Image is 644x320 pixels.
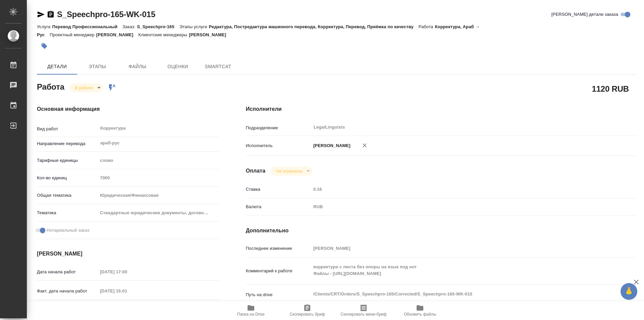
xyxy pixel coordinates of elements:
p: Дата начала работ [37,269,98,275]
p: Кол-во единиц [37,175,98,181]
span: Нотариальный заказ [47,227,89,234]
span: [PERSON_NAME] детали заказа [551,11,618,18]
input: Пустое поле [98,286,156,296]
span: Этапы [81,62,113,71]
p: Направление перевода [37,140,98,147]
input: Пустое поле [311,184,604,194]
h2: Работа [37,80,64,92]
input: Пустое поле [98,173,219,183]
p: Вид работ [37,126,98,132]
p: Проектный менеджер [50,32,96,37]
button: Обновить файлы [392,301,448,320]
p: Тематика [37,210,98,216]
h4: Исполнители [246,105,637,113]
button: Удалить исполнителя [357,138,372,153]
div: RUB [311,201,604,213]
button: Скопировать бриф [279,301,335,320]
h4: Дополнительно [246,227,637,235]
button: Не оплачена [274,168,304,174]
input: Пустое поле [311,243,604,253]
div: В работе [271,167,312,176]
div: В работе [69,83,103,92]
textarea: /Clients/CRT/Orders/S_Speechpro-165/Corrected/S_Speechpro-165-WK-015 [311,288,604,300]
p: Ставка [246,186,311,193]
p: [PERSON_NAME] [311,142,351,149]
p: Последнее изменение [246,245,311,252]
span: Детали [41,62,73,71]
span: Скопировать мини-бриф [340,312,386,317]
p: Работа [419,24,435,29]
h2: 1120 RUB [592,83,629,94]
p: Исполнитель [246,142,311,149]
div: слово [98,155,219,166]
p: [PERSON_NAME] [189,32,231,37]
button: 🙏 [621,283,637,300]
span: Скопировать бриф [289,312,325,317]
h4: Основная информация [37,105,219,113]
h4: Оплата [246,167,266,175]
button: Скопировать ссылку для ЯМессенджера [37,10,45,18]
span: SmartCat [202,62,234,71]
p: Комментарий к работе [246,268,311,274]
p: Валюта [246,203,311,210]
button: Папка на Drive [223,301,279,320]
span: 🙏 [623,284,635,299]
p: Редактура, Постредактура машинного перевода, Корректура, Перевод, Приёмка по качеству [209,24,419,29]
span: Файлы [121,62,154,71]
p: Подразделение [246,125,311,131]
input: Пустое поле [98,267,156,277]
p: Услуга [37,24,52,29]
span: Папка на Drive [237,312,265,317]
a: S_Speechpro-165-WK-015 [57,10,155,19]
p: Этапы услуги [179,24,209,29]
div: Стандартные юридические документы, договоры, уставы [98,207,219,219]
p: Факт. дата начала работ [37,288,98,294]
button: В работе [73,85,95,91]
p: Перевод Профессиональный [52,24,122,29]
p: Общая тематика [37,192,98,199]
p: Клиентские менеджеры [139,32,189,37]
button: Добавить тэг [37,39,52,53]
button: Скопировать мини-бриф [335,301,392,320]
p: Заказ: [122,24,137,29]
textarea: корректура с листа без опоры на язык под нот Файлы - [URL][DOMAIN_NAME] [311,261,604,279]
h4: [PERSON_NAME] [37,250,219,258]
span: Оценки [162,62,194,71]
p: Тарифные единицы [37,157,98,164]
span: Обновить файлы [404,312,436,317]
p: Путь на drive [246,291,311,298]
p: [PERSON_NAME] [96,32,139,37]
p: S_Speechpro-165 [137,24,179,29]
div: Юридическая/Финансовая [98,190,219,201]
button: Скопировать ссылку [47,10,55,18]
